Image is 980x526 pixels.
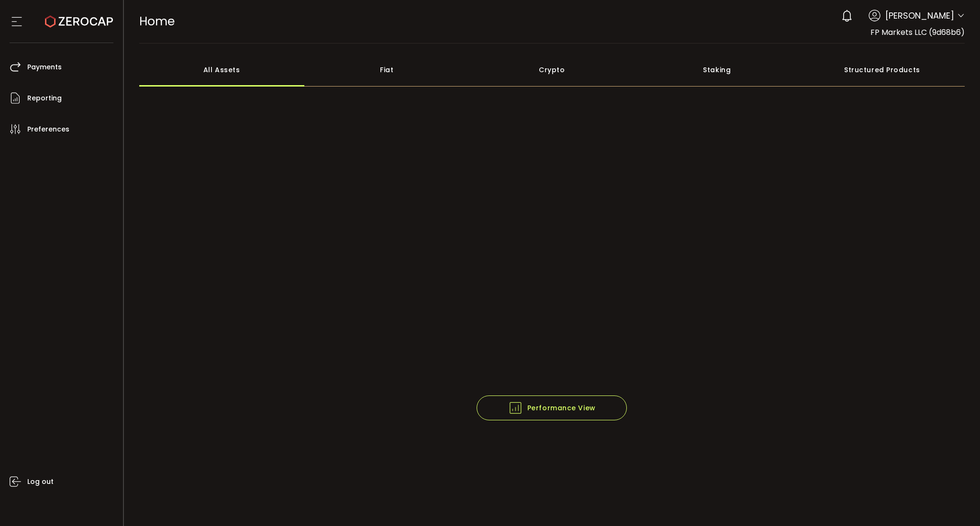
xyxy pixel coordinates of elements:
span: Log out [27,475,54,489]
span: FP Markets LLC (9d68b6) [870,27,965,38]
div: Fiat [304,53,469,87]
span: Preferences [27,122,69,136]
button: Performance View [477,395,627,420]
div: Staking [635,53,800,87]
span: Home [139,13,175,30]
div: All Assets [139,53,304,87]
span: [PERSON_NAME] [885,9,954,22]
span: Performance View [508,401,596,415]
div: Structured Products [800,53,965,87]
div: Crypto [469,53,635,87]
span: Reporting [27,91,62,105]
span: Payments [27,60,62,74]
